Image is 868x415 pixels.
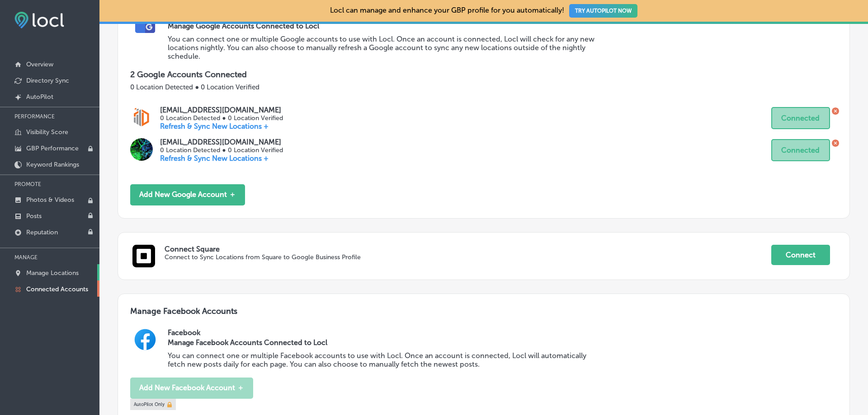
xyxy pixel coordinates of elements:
[160,154,283,163] p: Refresh & Sync New Locations +
[168,35,603,61] p: You can connect one or multiple Google accounts to use with Locl. Once an account is connected, L...
[165,245,771,253] p: Connect Square
[771,107,830,129] button: Connected
[130,306,837,328] h3: Manage Facebook Accounts
[168,338,603,347] h3: Manage Facebook Accounts Connected to Locl
[168,351,603,368] p: You can connect one or multiple Facebook accounts to use with Locl. Once an account is connected,...
[130,70,837,79] p: 2 Google Accounts Connected
[165,253,650,261] p: Connect to Sync Locations from Square to Google Business Profile
[26,128,68,136] p: Visibility Score
[26,269,79,277] p: Manage Locations
[26,228,58,236] p: Reputation
[168,22,603,30] h3: Manage Google Accounts Connected to Locl
[160,138,283,146] p: [EMAIL_ADDRESS][DOMAIN_NAME]
[26,285,88,293] p: Connected Accounts
[26,61,53,68] p: Overview
[160,146,283,154] p: 0 Location Detected ● 0 Location Verified
[771,245,830,265] button: Connect
[771,139,830,161] button: Connected
[130,83,837,91] p: 0 Location Detected ● 0 Location Verified
[26,93,53,101] p: AutoPilot
[130,184,245,205] button: Add New Google Account ＋
[14,12,64,28] img: fda3e92497d09a02dc62c9cd864e3231.png
[130,378,253,399] button: Add New Facebook Account ＋
[26,161,79,168] p: Keyword Rankings
[569,4,637,18] button: TRY AUTOPILOT NOW
[26,145,79,152] p: GBP Performance
[160,114,283,122] p: 0 Location Detected ● 0 Location Verified
[168,328,837,337] h2: Facebook
[26,196,74,204] p: Photos & Videos
[160,122,283,131] p: Refresh & Sync New Locations +
[26,77,69,84] p: Directory Sync
[26,212,42,220] p: Posts
[160,106,283,114] p: [EMAIL_ADDRESS][DOMAIN_NAME]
